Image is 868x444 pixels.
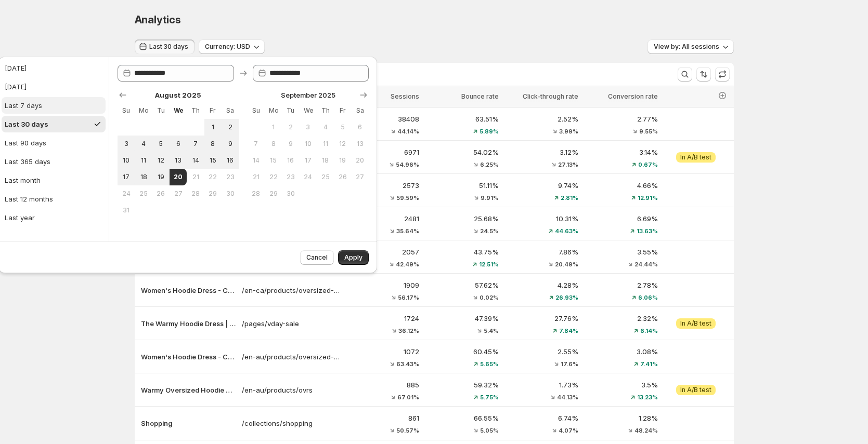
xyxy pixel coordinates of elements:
[286,156,295,165] span: 16
[425,346,499,357] p: 60.45%
[204,136,222,152] button: Friday August 8 2025
[282,185,299,202] button: Tuesday September 30 2025
[135,185,152,202] button: Monday August 25 2025
[480,361,499,367] span: 5.65%
[2,191,106,207] button: Last 12 months
[425,280,499,290] p: 57.62%
[5,156,50,167] div: Last 365 days
[505,114,578,124] p: 2.52%
[135,136,152,152] button: Monday August 4 2025
[209,106,217,115] span: Fr
[248,185,265,202] button: Sunday September 28 2025
[135,14,181,26] span: Analytics
[115,88,130,102] button: Show previous month, July 2025
[139,106,148,115] span: Mo
[480,228,499,234] span: 24.5%
[304,106,313,115] span: We
[157,173,165,181] span: 19
[585,247,658,257] p: 3.55%
[425,180,499,191] p: 51.11%
[252,173,261,181] span: 21
[265,119,282,136] button: Monday September 1 2025
[334,136,351,152] button: Friday September 12 2025
[505,313,578,324] p: 27.76%
[191,106,200,115] span: Th
[338,123,347,131] span: 5
[481,195,499,201] span: 9.91%
[122,206,131,214] span: 31
[222,152,239,169] button: Saturday August 16 2025
[585,313,658,324] p: 2.32%
[187,185,204,202] button: Thursday August 28 2025
[187,152,204,169] button: Thursday August 14 2025
[559,427,578,434] span: 4.07%
[304,156,313,165] span: 17
[461,92,499,100] span: Bounce rate
[149,43,188,51] span: Last 30 days
[346,313,419,324] p: 1724
[356,156,365,165] span: 20
[585,280,658,290] p: 2.78%
[204,185,222,202] button: Friday August 29 2025
[248,102,265,119] th: Sunday
[680,153,711,162] span: In A/B test
[300,119,317,136] button: Wednesday September 3 2025
[480,427,499,434] span: 5.05%
[505,180,578,191] p: 9.74%
[555,228,578,234] span: 44.63%
[480,162,499,168] span: 6.25%
[242,385,340,395] a: /en-au/products/ovrs
[226,106,235,115] span: Sa
[356,140,365,148] span: 13
[346,413,419,423] p: 861
[344,253,362,262] span: Apply
[5,138,46,148] div: Last 90 days
[639,128,658,134] span: 9.55%
[141,285,236,295] button: Women's Hoodie Dress - Casual Long Sleeve Pullover Sweatshirt Dress
[640,328,658,334] span: 6.14%
[346,280,419,290] p: 1909
[300,152,317,169] button: Wednesday September 17 2025
[122,140,131,148] span: 3
[304,173,313,181] span: 24
[555,294,578,301] span: 26.93%
[282,119,299,136] button: Tuesday September 2 2025
[585,413,658,423] p: 1.28%
[352,119,369,136] button: Saturday September 6 2025
[282,136,299,152] button: Tuesday September 9 2025
[242,318,340,329] a: /pages/vday-sale
[398,294,419,301] span: 56.17%
[269,173,278,181] span: 22
[317,136,334,152] button: Thursday September 11 2025
[555,261,578,267] span: 20.49%
[321,123,330,131] span: 4
[209,173,217,181] span: 22
[170,185,187,202] button: Wednesday August 27 2025
[334,152,351,169] button: Friday September 19 2025
[346,147,419,157] p: 6971
[334,119,351,136] button: Friday September 5 2025
[252,156,261,165] span: 14
[139,140,148,148] span: 4
[484,328,499,334] span: 5.4%
[317,102,334,119] th: Thursday
[141,318,236,329] button: The Warmy Hoodie Dress | The Perfect Valentine’s Day Gift
[174,190,183,198] span: 27
[391,92,419,100] span: Sessions
[269,123,278,131] span: 1
[5,63,27,73] div: [DATE]
[286,123,295,131] span: 2
[122,173,131,181] span: 17
[282,102,299,119] th: Tuesday
[242,285,340,295] a: /en-ca/products/oversized-shirt-dress
[141,385,236,395] button: Warmy Oversized Hoodie Dress – Ultra-Soft Fleece Sweatshirt Dress for Women (Plus Size S-3XL), Co...
[585,180,658,191] p: 4.66%
[634,261,658,267] span: 24.44%
[346,213,419,224] p: 2481
[222,185,239,202] button: Saturday August 30 2025
[269,156,278,165] span: 15
[425,147,499,157] p: 54.02%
